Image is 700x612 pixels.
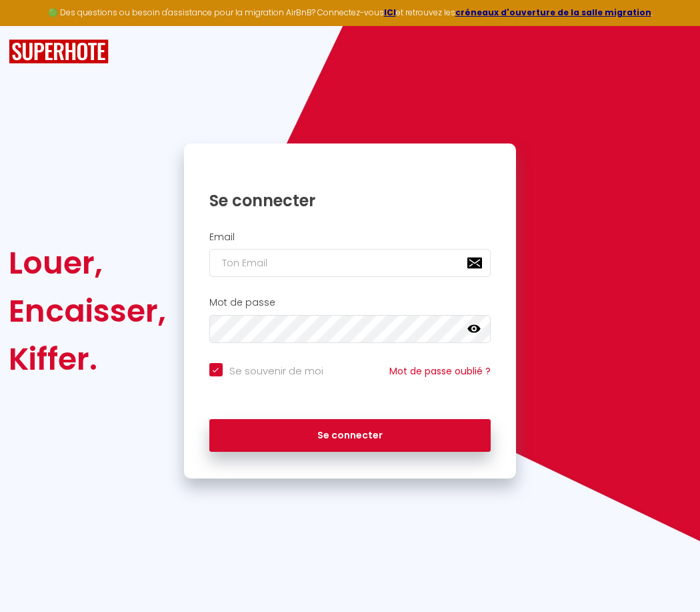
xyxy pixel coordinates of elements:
h2: Email [209,232,491,243]
h1: Se connecter [209,190,491,211]
div: Louer, [9,239,166,287]
input: Ton Email [209,249,491,277]
img: SuperHote logo [9,39,109,64]
div: Encaisser, [9,287,166,335]
a: ICI [384,7,396,18]
div: Kiffer. [9,335,166,383]
button: Se connecter [209,419,491,452]
a: créneaux d'ouverture de la salle migration [455,7,651,18]
a: Mot de passe oublié ? [389,364,491,378]
h2: Mot de passe [209,297,491,308]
